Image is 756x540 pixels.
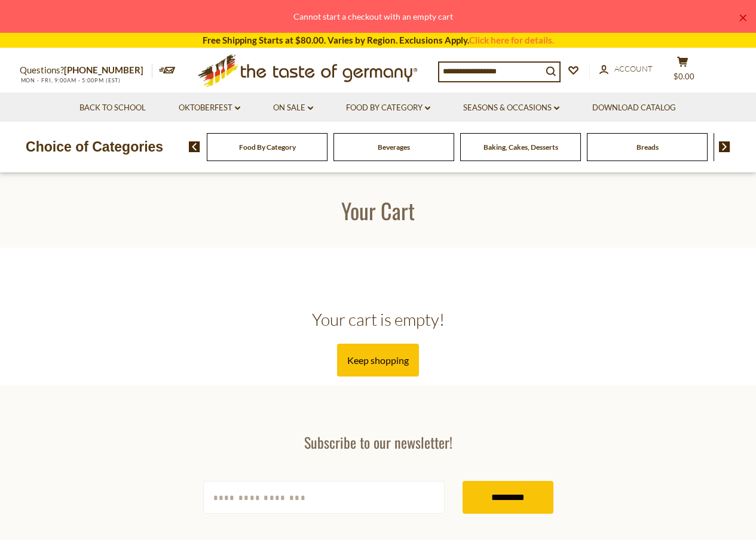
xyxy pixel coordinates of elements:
a: Oktoberfest [179,101,240,115]
a: Food By Category [346,101,430,115]
a: Download Catalog [592,101,676,115]
a: Click here for details. [469,35,554,45]
a: Keep shopping [337,344,419,377]
h1: Your Cart [37,197,719,224]
button: $0.00 [665,56,701,86]
a: Breads [636,143,659,152]
span: MON - FRI, 9:00AM - 5:00PM (EST) [20,77,121,84]
a: Account [599,63,653,76]
a: Back to School [79,101,146,115]
h2: Your cart is empty! [20,309,737,330]
a: Seasons & Occasions [463,101,559,115]
h3: Subscribe to our newsletter! [203,433,553,451]
a: [PHONE_NUMBER] [64,64,143,75]
a: × [739,14,746,21]
a: Baking, Cakes, Desserts [483,143,558,152]
div: Cannot start a checkout with an empty cart [10,10,737,23]
span: $0.00 [674,72,694,81]
p: Questions? [20,63,152,78]
img: previous arrow [189,141,200,152]
span: Account [614,64,653,73]
a: Beverages [378,143,410,152]
img: next arrow [719,141,730,152]
a: Food By Category [239,143,296,152]
a: On Sale [273,101,313,115]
